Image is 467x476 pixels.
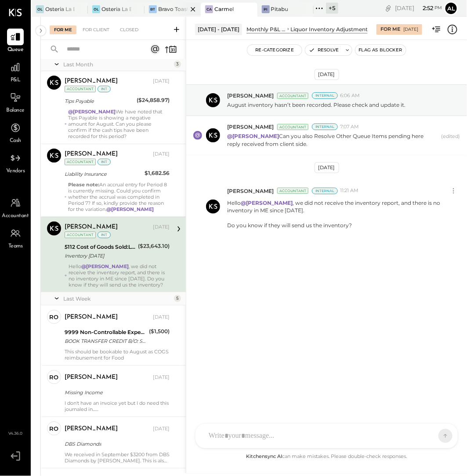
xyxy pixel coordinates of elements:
[50,425,59,433] div: ro
[403,26,418,33] div: [DATE]
[290,25,368,33] div: Liquor Inventory Adjustment
[214,5,234,13] div: Carmel
[0,150,30,175] a: Vendors
[65,170,142,178] div: Liability Insurance
[98,159,111,165] div: int
[174,61,181,68] div: 3
[101,5,131,13] div: Osteria La Buca- [PERSON_NAME][GEOGRAPHIC_DATA]
[444,1,458,15] button: Al
[227,101,405,109] p: August inventory hasn’t been recorded. Please check and update it.
[65,232,96,238] div: Accountant
[65,349,170,361] div: This should be bookable to August as COGS reimbursement for Food
[149,5,157,13] div: BT
[138,242,170,251] div: ($23,643.10)
[227,132,438,147] p: Can you also Resolve Other Queue Items pending here reply received from client side.
[65,97,134,105] div: Tips Payable
[153,374,170,381] div: [DATE]
[65,400,170,412] div: I don't have an invoice yet but I do need this journaled in...
[65,388,167,397] div: Missing Income
[277,93,308,99] div: Accountant
[98,86,111,92] div: int
[65,251,135,260] div: Inventory [DATE]
[69,109,170,139] div: We have noted that Tips Payable is showing a negative amount for August. Can you please confirm i...
[149,327,170,336] div: ($1,500)
[153,78,170,85] div: [DATE]
[340,187,358,194] span: 11:21 AM
[227,92,274,99] span: [PERSON_NAME]
[116,25,143,34] div: Closed
[227,187,274,195] span: [PERSON_NAME]
[145,169,170,178] div: $1,682.56
[0,120,30,145] a: Cash
[312,92,338,99] div: Internal
[50,25,76,34] div: For Me
[384,4,393,13] div: copy link
[326,3,338,14] div: + 5
[0,89,30,115] a: Balance
[65,243,135,251] div: 5112 Cost of Goods Sold:Liquor Inventory Adjustment
[380,26,400,33] div: For Me
[305,45,342,55] button: Resolve
[0,225,30,251] a: Teams
[441,133,460,147] span: (edited)
[68,182,170,212] div: An accrual entry for Period 8 is currently missing. Could you confirm whether the accrual was com...
[227,133,279,139] strong: @[PERSON_NAME]
[340,124,359,131] span: 7:07 AM
[65,313,118,322] div: [PERSON_NAME]
[98,232,111,238] div: int
[158,5,188,13] div: Bravo Toast – [GEOGRAPHIC_DATA]
[395,4,442,12] div: [DATE]
[205,5,213,13] div: Ca
[6,167,25,175] span: Vendors
[69,263,170,288] div: Hello , we did not receive the inventory report, and there is no inventory in ME since [DATE]. Do...
[69,109,116,115] strong: @[PERSON_NAME]
[68,182,99,188] strong: Please note:
[6,107,25,115] span: Balance
[277,188,308,194] div: Accountant
[153,224,170,231] div: [DATE]
[10,137,21,145] span: Cash
[63,295,172,302] div: Last Week
[11,76,21,84] span: P&L
[247,45,302,55] button: Re-Categorize
[340,92,360,99] span: 6:06 AM
[65,451,170,464] div: We received in September $3200 from DBS Diamonds by [PERSON_NAME]. This is also a COGS reimbursem...
[36,5,44,13] div: OL
[262,5,270,13] div: Pi
[65,159,96,165] div: Accountant
[65,77,118,86] div: [PERSON_NAME]
[65,223,118,232] div: [PERSON_NAME]
[0,195,30,220] a: Accountant
[81,263,129,269] strong: @[PERSON_NAME]
[63,61,172,68] div: Last Month
[153,425,170,432] div: [DATE]
[241,200,293,206] strong: @[PERSON_NAME]
[315,162,339,173] div: [DATE]
[65,373,118,382] div: [PERSON_NAME]
[227,123,274,131] span: [PERSON_NAME]
[45,5,75,13] div: Osteria La Buca- Melrose
[0,29,30,54] a: Queue
[2,212,29,220] span: Accountant
[277,124,308,130] div: Accountant
[174,295,181,302] div: 5
[246,25,286,33] div: Monthly P&L Comparison
[8,243,23,251] span: Teams
[65,337,146,345] div: BOOK TRANSFER CREDIT B/O: SUNSET JAZZ, LLC [GEOGRAPHIC_DATA] [GEOGRAPHIC_DATA] XXXXX-7358 US REF:...
[153,314,170,321] div: [DATE]
[227,199,449,229] p: Hello , we did not receive the inventory report, and there is no inventory in ME since [DATE]. Do...
[153,151,170,158] div: [DATE]
[7,46,24,54] span: Queue
[137,96,170,105] div: ($24,858.97)
[65,86,96,92] div: Accountant
[65,440,167,448] div: DBS Diamonds
[271,5,289,13] div: Pitabu
[78,25,114,34] div: For Client
[92,5,100,13] div: OL
[50,313,59,321] div: ro
[312,124,338,130] div: Internal
[315,69,339,80] div: [DATE]
[106,206,154,212] strong: @[PERSON_NAME]
[65,425,118,433] div: [PERSON_NAME]
[195,24,242,35] div: [DATE] - [DATE]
